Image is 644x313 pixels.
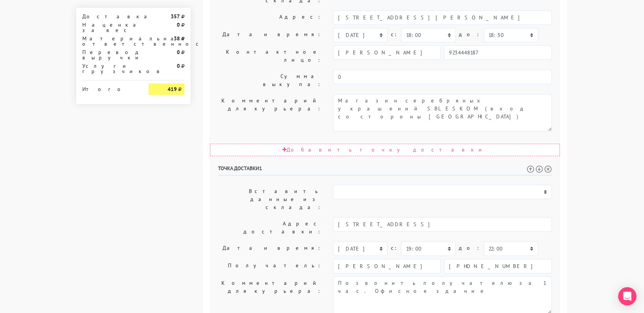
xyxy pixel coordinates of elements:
div: Материальная ответственность [77,36,143,46]
div: Доставка [77,14,143,19]
label: Дата и время: [212,28,327,42]
label: Вставить данные из склада: [212,185,327,214]
label: Получатель: [212,259,327,273]
strong: 0 [177,21,180,28]
strong: 0 [177,49,180,56]
strong: 38 [174,35,180,42]
input: Имя [333,45,441,60]
strong: 419 [168,86,177,93]
input: Имя [333,259,441,273]
label: Адрес: [212,10,327,25]
label: Контактное лицо: [212,45,327,67]
strong: 357 [171,13,180,20]
div: Наценка за вес [77,22,143,33]
label: c: [391,241,398,255]
label: c: [391,28,398,41]
input: Телефон [444,259,552,273]
div: Перевод выручки [77,50,143,60]
div: Добавить точку доставки [210,144,560,156]
div: Итого [82,83,137,92]
div: Услуги грузчиков [77,63,143,74]
label: Адрес доставки: [212,217,327,238]
input: Телефон [444,45,552,60]
h6: Точка доставки [218,165,552,176]
label: до: [459,28,481,41]
label: Комментарий для курьера: [212,94,327,131]
span: 1 [259,165,262,172]
label: Сумма выкупа: [212,70,327,91]
strong: 0 [177,62,180,69]
label: до: [459,241,481,255]
label: Дата и время: [212,241,327,256]
div: Open Intercom Messenger [618,287,636,305]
